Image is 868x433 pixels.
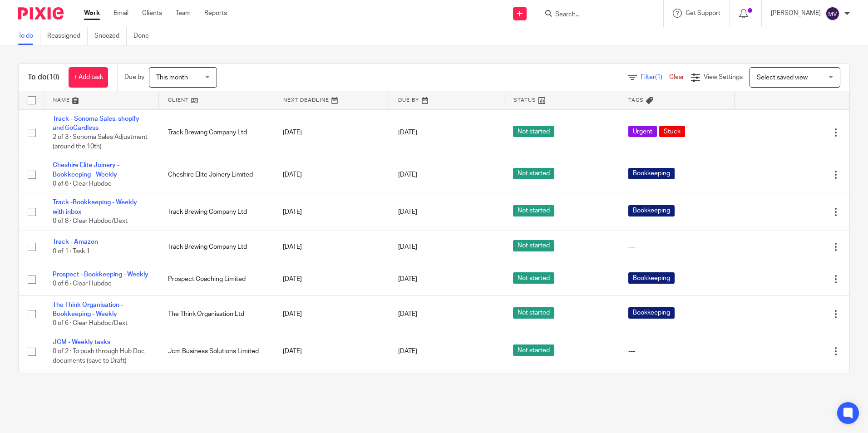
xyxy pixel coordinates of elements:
[159,295,274,333] td: The Think Organisation Ltd
[669,74,684,80] a: Clear
[69,67,108,88] a: + Add task
[18,27,40,45] a: To do
[159,370,274,403] td: Jcm Business Solutions Limited
[47,74,59,81] span: (10)
[142,9,162,18] a: Clients
[53,162,119,177] a: Cheshire Elite Joinery - Bookkeeping - Weekly
[398,209,417,215] span: [DATE]
[274,156,389,193] td: [DATE]
[398,276,417,282] span: [DATE]
[628,242,725,251] div: ---
[274,231,389,263] td: [DATE]
[133,27,156,45] a: Done
[53,199,137,215] a: Track -Bookkeeping - Weekly with inbox
[159,109,274,156] td: Track Brewing Company Ltd
[628,126,657,137] span: Urgent
[513,205,554,216] span: Not started
[84,9,100,18] a: Work
[159,263,274,295] td: Prospect Coaching Limited
[513,126,554,137] span: Not started
[53,116,139,131] a: Track - Sonoma Sales, shopify and GoCardless
[159,333,274,370] td: Jcm Business Solutions Limited
[513,344,554,356] span: Not started
[274,109,389,156] td: [DATE]
[641,74,669,80] span: Filter
[159,231,274,263] td: Track Brewing Company Ltd
[655,74,662,80] span: (1)
[628,168,675,179] span: Bookkeeping
[825,6,840,21] img: svg%3E
[274,193,389,231] td: [DATE]
[513,272,554,284] span: Not started
[53,302,123,317] a: The Think Organisation - Bookkeeping - Weekly
[704,74,743,80] span: View Settings
[204,9,227,18] a: Reports
[513,307,554,319] span: Not started
[156,74,188,81] span: This month
[53,280,112,287] span: 0 of 6 · Clear Hubdoc
[53,181,112,187] span: 0 of 6 · Clear Hubdoc
[628,347,725,356] div: ---
[28,73,59,82] h1: To do
[686,10,720,16] span: Get Support
[398,311,417,317] span: [DATE]
[628,98,644,103] span: Tags
[113,9,128,18] a: Email
[513,240,554,251] span: Not started
[274,333,389,370] td: [DATE]
[274,263,389,295] td: [DATE]
[53,218,128,224] span: 0 of 8 · Clear Hubdoc/Dext
[53,134,148,150] span: 2 of 3 · Sonoma Sales Adjustment (around the 10th)
[398,348,417,354] span: [DATE]
[47,27,88,45] a: Reassigned
[628,272,675,284] span: Bookkeeping
[274,295,389,333] td: [DATE]
[628,205,675,216] span: Bookkeeping
[53,239,98,245] a: Track - Amazon
[124,73,144,82] p: Due by
[94,27,127,45] a: Snoozed
[274,370,389,403] td: [DATE]
[53,248,90,255] span: 0 of 1 · Task 1
[398,129,417,136] span: [DATE]
[757,74,808,81] span: Select saved view
[771,9,821,18] p: [PERSON_NAME]
[159,156,274,193] td: Cheshire Elite Joinery Limited
[659,126,685,137] span: Stuck
[53,271,148,278] a: Prospect - Bookkeeping - Weekly
[398,172,417,178] span: [DATE]
[513,168,554,179] span: Not started
[398,244,417,250] span: [DATE]
[18,7,64,20] img: Pixie
[53,339,110,345] a: JCM - Weekly tasks
[176,9,191,18] a: Team
[53,348,145,364] span: 0 of 2 · To push through Hub Doc documents (save to Draft)
[628,307,675,319] span: Bookkeeping
[53,320,128,326] span: 0 of 6 · Clear Hubdoc/Dext
[554,11,636,19] input: Search
[159,193,274,231] td: Track Brewing Company Ltd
